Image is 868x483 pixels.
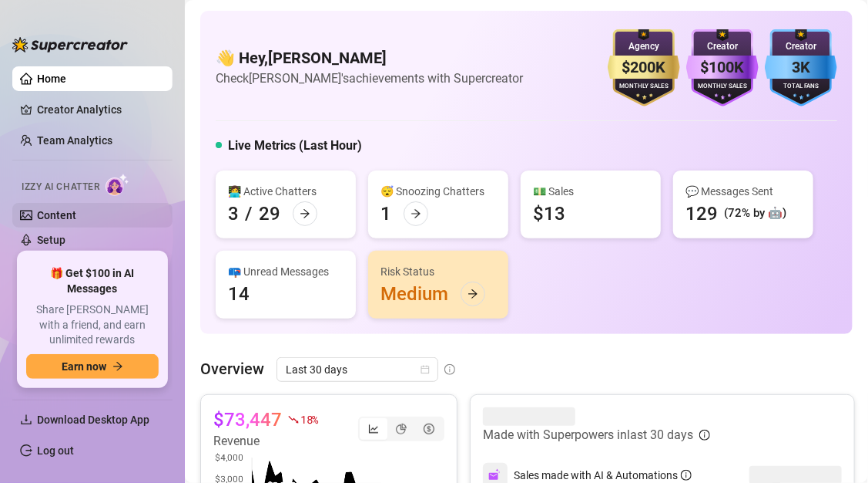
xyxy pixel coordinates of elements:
button: Earn nowarrow-right [26,354,159,379]
div: Agency [608,39,680,54]
img: logo-BBDzfeDw.svg [12,37,128,52]
div: Monthly Sales [686,82,759,92]
div: 👩‍💻 Active Chatters [228,183,344,200]
span: 18 % [300,412,318,427]
span: download [20,414,32,426]
a: Log out [37,444,74,457]
span: fall [288,414,299,425]
div: Creator [765,39,837,54]
div: segmented control [358,417,444,441]
article: Check [PERSON_NAME]'s achievements with Supercreator [216,69,523,88]
span: line-chart [368,424,379,434]
div: 29 [259,201,280,226]
a: Home [37,73,66,85]
span: info-circle [444,364,455,375]
span: arrow-right [300,208,310,219]
div: 3K [765,56,837,79]
img: blue-badge-DgoSNQY1.svg [765,29,837,106]
span: Download Desktop App [37,414,149,426]
h4: 👋 Hey, [PERSON_NAME] [216,47,523,69]
a: Content [37,209,76,221]
span: 🎁 Get $100 in AI Messages [26,266,159,296]
span: arrow-right [411,208,421,219]
img: gold-badge-CigiZidd.svg [608,29,680,106]
a: Creator Analytics [37,97,160,122]
span: arrow-right [112,361,123,372]
div: 14 [228,282,250,306]
article: Revenue [213,432,318,451]
div: 3 [228,201,239,226]
span: Izzy AI Chatter [22,180,99,194]
a: Setup [37,234,65,246]
img: purple-badge-B9DA21FR.svg [686,29,759,106]
div: 129 [685,201,718,226]
div: 💵 Sales [533,183,648,200]
img: AI Chatter [106,174,129,196]
span: Earn now [62,360,106,373]
article: Made with Superpowers in last 30 days [483,426,693,444]
div: 💬 Messages Sent [685,183,801,200]
div: 📪 Unread Messages [228,263,344,280]
div: (72% by 🤖) [724,204,786,223]
div: Creator [686,39,759,54]
span: pie-chart [396,424,407,434]
span: info-circle [699,430,710,441]
div: Risk Status [380,263,496,280]
span: arrow-right [468,289,478,299]
a: Team Analytics [37,134,112,147]
span: Last 30 days [286,358,429,381]
div: $200K [608,56,680,79]
span: calendar [421,365,430,374]
article: Overview [200,357,264,380]
div: 1 [380,201,391,226]
article: $73,447 [213,407,282,432]
h5: Live Metrics (Last Hour) [228,137,362,155]
span: Share [PERSON_NAME] with a friend, and earn unlimited rewards [26,302,159,348]
div: Monthly Sales [608,82,680,92]
span: info-circle [681,470,692,481]
div: $13 [533,201,565,226]
span: dollar-circle [424,424,434,434]
img: svg%3e [488,468,502,482]
div: 😴 Snoozing Chatters [380,183,496,200]
div: $100K [686,56,759,79]
div: Total Fans [765,82,837,92]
